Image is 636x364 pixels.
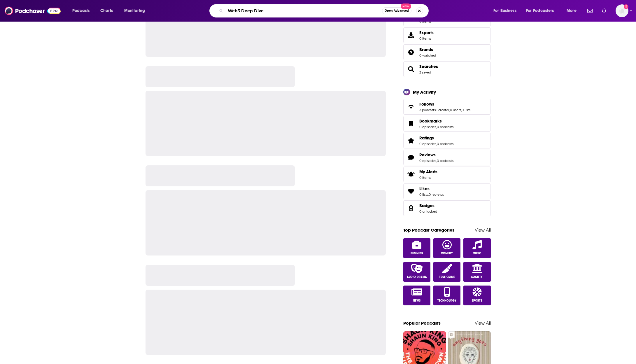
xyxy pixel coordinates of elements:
[436,159,437,163] span: ,
[441,252,453,255] span: Comedy
[405,103,417,111] a: Follows
[472,299,482,302] span: Sports
[225,6,382,15] input: Search podcasts, credits, & more...
[419,70,431,74] a: 3 saved
[419,203,434,208] span: Badges
[403,133,491,148] span: Ratings
[413,89,436,95] div: My Activity
[5,5,61,16] img: Podchaser - Follow, Share and Rate Podcasts
[405,120,417,128] a: Bookmarks
[616,4,628,17] span: Logged in as carolinebresler
[403,44,491,60] span: Brands
[493,7,516,15] span: For Business
[407,275,427,279] span: Audio Drama
[419,142,436,146] a: 0 episodes
[436,125,437,129] span: ,
[419,36,434,41] span: 0 items
[475,320,491,326] a: View All
[419,30,434,35] span: Exports
[100,7,113,15] span: Charts
[419,20,431,24] span: 0 items
[616,4,628,17] img: User Profile
[419,118,453,124] a: Bookmarks
[463,286,491,305] a: Sports
[403,320,441,326] a: Popular Podcasts
[419,186,444,191] a: Likes
[419,169,437,174] span: My Alerts
[624,4,628,9] svg: Add a profile image
[419,118,442,124] span: Bookmarks
[419,47,436,52] a: Brands
[419,176,437,180] span: 0 items
[419,125,436,129] a: 0 episodes
[563,6,584,15] button: open menu
[403,150,491,165] span: Reviews
[437,142,453,146] a: 0 podcasts
[585,6,595,16] a: Show notifications dropdown
[72,7,90,15] span: Podcasts
[567,7,577,15] span: More
[439,275,455,279] span: True Crime
[413,299,421,302] span: News
[419,64,438,69] a: Searches
[419,152,453,157] a: Reviews
[403,167,491,182] a: My Alerts
[405,31,417,39] span: Exports
[463,238,491,258] a: Music
[437,159,453,163] a: 0 podcasts
[433,286,461,305] a: Technology
[403,27,491,43] a: Exports
[437,125,453,129] a: 0 podcasts
[462,108,470,112] a: 0 lists
[382,7,411,14] button: Open AdvancedNew
[403,200,491,216] span: Badges
[419,47,433,52] span: Brands
[489,6,524,15] button: open menu
[473,252,481,255] span: Music
[405,153,417,162] a: Reviews
[403,116,491,132] span: Bookmarks
[600,6,609,16] a: Show notifications dropdown
[385,9,409,12] span: Open Advanced
[401,3,411,9] span: New
[419,192,428,197] a: 0 lists
[403,227,454,233] a: Top Podcast Categories
[419,101,470,107] a: Follows
[419,135,453,141] a: Ratings
[437,299,456,302] span: Technology
[419,135,434,141] span: Ratings
[120,6,153,15] button: open menu
[450,108,461,112] a: 0 users
[403,238,431,258] a: Business
[403,61,491,77] span: Searches
[405,48,417,56] a: Brands
[411,252,423,255] span: Business
[403,262,431,282] a: Audio Drama
[436,142,437,146] span: ,
[419,53,436,57] a: 0 watched
[419,101,434,107] span: Follows
[405,170,417,178] span: My Alerts
[124,7,145,15] span: Monitoring
[419,108,436,112] a: 3 podcasts
[419,203,437,208] a: Badges
[429,192,444,197] a: 0 reviews
[419,159,436,163] a: 0 episodes
[436,108,449,112] a: 1 creator
[403,286,431,305] a: News
[215,4,434,17] div: Search podcasts, credits, & more...
[463,262,491,282] a: Society
[419,209,437,213] a: 0 unlocked
[433,238,461,258] a: Comedy
[449,108,450,112] span: ,
[68,6,97,15] button: open menu
[419,186,430,191] span: Likes
[403,99,491,115] span: Follows
[616,4,628,17] button: Show profile menu
[428,192,429,197] span: ,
